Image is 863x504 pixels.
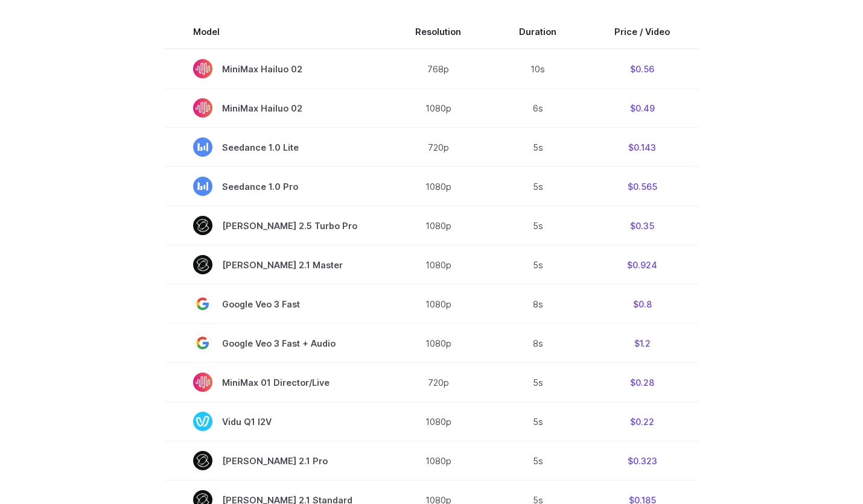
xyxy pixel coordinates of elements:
td: $1.2 [585,324,699,363]
td: 5s [490,363,585,402]
td: $0.22 [585,402,699,441]
td: 1080p [386,402,490,441]
span: MiniMax Hailuo 02 [193,59,357,78]
td: 1080p [386,324,490,363]
span: MiniMax Hailuo 02 [193,98,357,118]
th: Model [164,15,386,49]
td: $0.143 [585,128,699,167]
span: [PERSON_NAME] 2.5 Turbo Pro [193,216,357,235]
th: Resolution [386,15,490,49]
td: $0.35 [585,206,699,245]
td: 5s [490,167,585,206]
span: [PERSON_NAME] 2.1 Pro [193,451,357,470]
td: 1080p [386,167,490,206]
span: MiniMax 01 Director/Live [193,373,357,392]
td: 8s [490,324,585,363]
td: 5s [490,402,585,441]
span: Seedance 1.0 Lite [193,137,357,157]
th: Price / Video [585,15,699,49]
td: $0.28 [585,363,699,402]
td: $0.323 [585,441,699,480]
td: 1080p [386,89,490,128]
td: $0.924 [585,245,699,285]
td: 6s [490,89,585,128]
td: $0.49 [585,89,699,128]
th: Duration [490,15,585,49]
td: 5s [490,128,585,167]
td: 5s [490,441,585,480]
td: 8s [490,285,585,324]
td: 720p [386,363,490,402]
td: 10s [490,49,585,89]
span: [PERSON_NAME] 2.1 Master [193,255,357,274]
td: 1080p [386,245,490,285]
span: Google Veo 3 Fast [193,294,357,313]
span: Google Veo 3 Fast + Audio [193,333,357,353]
td: 1080p [386,441,490,480]
td: 5s [490,206,585,245]
td: $0.565 [585,167,699,206]
td: 5s [490,245,585,285]
span: Seedance 1.0 Pro [193,177,357,196]
td: 768p [386,49,490,89]
td: $0.56 [585,49,699,89]
td: 1080p [386,206,490,245]
td: $0.8 [585,285,699,324]
td: 1080p [386,285,490,324]
span: Vidu Q1 I2V [193,412,357,431]
td: 720p [386,128,490,167]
